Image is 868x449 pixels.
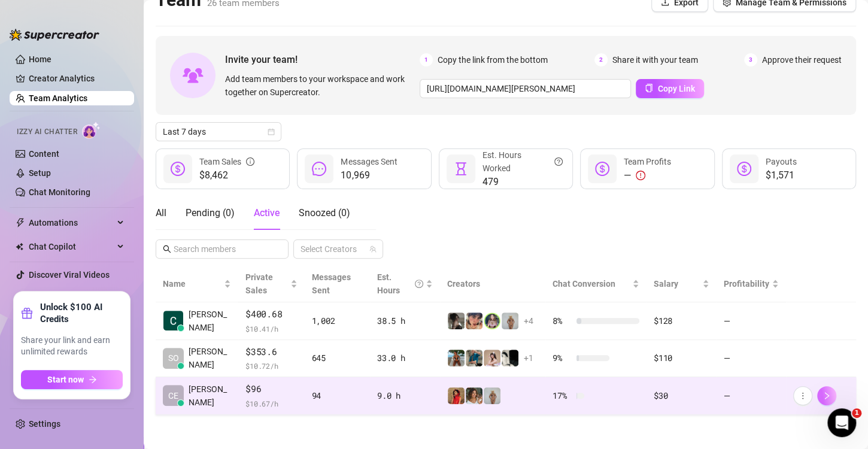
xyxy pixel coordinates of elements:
span: Active [254,207,280,219]
span: Approve their request [762,53,842,66]
span: Payouts [766,157,797,166]
span: hourglass [454,162,468,176]
span: Automations [29,213,114,232]
span: $400.68 [245,307,297,321]
span: exclamation-circle [636,171,645,180]
th: Creators [440,266,545,302]
th: Name [156,266,238,302]
input: Search members [174,242,272,256]
span: Chat Copilot [29,237,114,256]
img: jadetv [484,313,500,329]
a: Content [29,149,59,159]
span: team [369,245,377,253]
span: Invite your team! [225,52,420,67]
span: Messages Sent [341,157,397,166]
a: Creator Analytics [29,69,125,88]
span: CE [168,389,178,402]
span: more [799,392,807,400]
span: $96 [245,382,297,396]
span: Chat Conversion [553,279,615,289]
span: $353.6 [245,345,297,359]
div: Est. Hours Worked [482,148,563,175]
div: All [156,206,166,220]
span: [PERSON_NAME] [189,383,231,409]
div: 9.0 h [377,389,433,402]
span: Salary [654,279,678,289]
span: question-circle [554,148,563,175]
span: dollar-circle [737,162,751,176]
a: Settings [29,419,60,429]
div: 1,002 [312,314,363,327]
span: calendar [268,128,275,135]
span: Last 7 days [163,123,274,141]
div: 33.0 h [377,351,433,365]
span: Izzy AI Chatter [17,126,77,138]
img: Barbi [484,387,500,404]
div: — [624,168,671,183]
img: AI Chatter [82,122,101,139]
img: Eavnc [466,350,482,366]
span: gift [21,307,33,319]
a: Discover Viral Videos [29,270,110,280]
button: Start nowarrow-right [21,370,123,389]
span: Snoozed ( 0 ) [299,207,350,219]
span: SO [168,351,179,365]
iframe: Intercom live chat [827,408,856,437]
button: Copy Link [636,79,704,98]
span: + 1 [524,351,533,365]
span: $8,462 [199,168,254,183]
span: Team Profits [624,157,671,166]
div: 94 [312,389,363,402]
img: daiisyjane [448,313,465,329]
td: — [717,377,786,415]
strong: Unlock $100 AI Credits [40,301,123,325]
span: 10,969 [341,168,397,183]
span: Profitability [724,279,769,289]
img: bellatendresse [448,387,465,404]
img: comicaltaco [502,350,518,366]
span: Messages Sent [312,272,351,295]
img: logo-BBDzfeDw.svg [10,29,99,41]
img: Libby [448,350,465,366]
span: right [823,392,831,400]
span: thunderbolt [16,218,25,227]
td: — [717,340,786,378]
span: Name [163,277,221,290]
span: info-circle [246,155,254,168]
img: Barbi [502,313,518,329]
span: copy [645,84,653,92]
span: Copy the link from the bottom [438,53,548,66]
a: Setup [29,168,51,178]
div: $30 [654,389,709,402]
div: $128 [654,314,709,327]
span: 1 [852,408,861,418]
span: Add team members to your workspace and work together on Supercreator. [225,72,415,99]
span: Copy Link [658,84,695,93]
div: 645 [312,351,363,365]
span: $ 10.67 /h [245,398,297,409]
span: Share your link and earn unlimited rewards [21,335,123,358]
span: question-circle [415,271,423,297]
span: 479 [482,175,563,189]
span: Start now [47,375,84,384]
div: Est. Hours [377,271,423,297]
span: + 4 [524,314,533,327]
td: — [717,302,786,340]
a: Home [29,54,51,64]
span: Private Sales [245,272,273,295]
span: Share it with your team [612,53,698,66]
img: bonnierides [466,313,482,329]
span: $1,571 [766,168,797,183]
span: dollar-circle [595,162,609,176]
div: $110 [654,351,709,365]
span: message [312,162,326,176]
div: Pending ( 0 ) [186,206,235,220]
img: Cecil Capuchino [163,311,183,330]
a: Team Analytics [29,93,87,103]
img: i_want_candy [466,387,482,404]
img: anaxmei [484,350,500,366]
span: dollar-circle [171,162,185,176]
span: 9 % [553,351,572,365]
a: Chat Monitoring [29,187,90,197]
span: search [163,245,171,253]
